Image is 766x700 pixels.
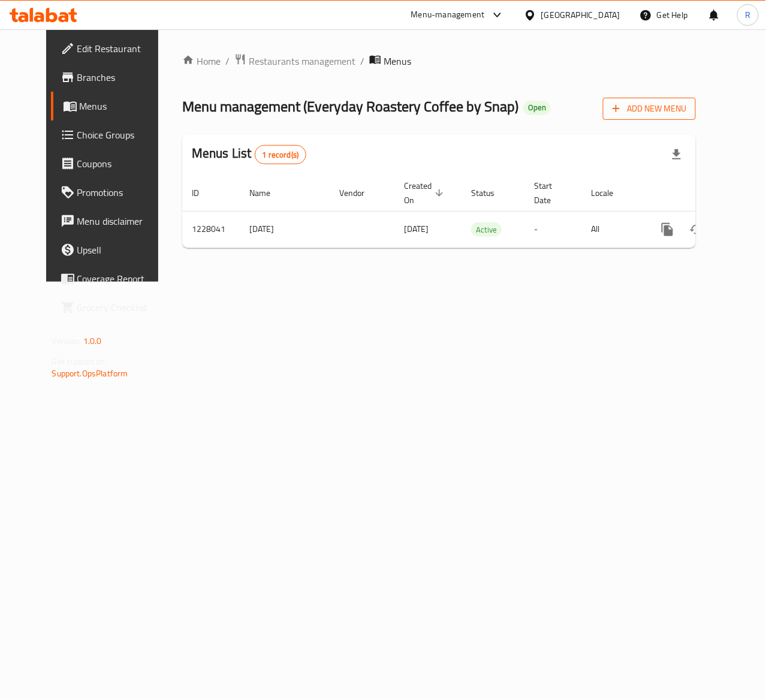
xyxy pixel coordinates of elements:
span: Promotions [77,185,164,200]
span: Menus [80,99,164,113]
span: ID [192,186,215,200]
a: Choice Groups [51,120,174,149]
td: 1228041 [182,211,240,248]
button: Add New Menu [603,98,696,120]
span: [DATE] [404,221,429,237]
span: Add New Menu [613,101,686,116]
div: Menu-management [411,8,485,22]
span: Open [523,102,551,113]
span: Branches [77,70,164,85]
a: Promotions [51,178,174,207]
span: 1 record(s) [255,149,306,161]
a: Coupons [51,149,174,178]
span: Start Date [534,179,568,207]
span: Menu management ( Everyday Roastery Coffee by Snap ) [182,93,518,120]
a: Coverage Report [51,264,174,293]
div: [GEOGRAPHIC_DATA] [541,8,620,22]
button: Change Status [682,215,711,244]
a: Edit Restaurant [51,34,174,63]
span: Get support on: [52,354,107,369]
span: Vendor [339,186,380,200]
a: Upsell [51,236,174,264]
li: / [225,54,230,68]
a: Branches [51,63,174,92]
button: more [653,215,682,244]
span: Menu disclaimer [77,214,164,228]
span: Name [249,186,286,200]
span: Status [471,186,510,200]
li: / [360,54,364,68]
a: Menu disclaimer [51,207,174,236]
h2: Menus List [192,144,306,164]
div: Active [471,222,502,237]
span: Active [471,223,502,237]
div: Open [523,101,551,115]
span: Version: [52,333,82,349]
td: All [582,211,644,248]
span: Created On [404,179,447,207]
span: Locale [592,186,629,200]
div: Total records count [255,145,307,164]
span: Coverage Report [77,271,164,286]
div: Export file [662,140,691,169]
span: Upsell [77,243,164,257]
td: - [524,211,582,248]
span: R [745,8,750,22]
span: Menus [384,54,411,68]
span: Edit Restaurant [77,41,164,56]
span: 1.0.0 [83,333,102,349]
span: Coupons [77,156,164,171]
span: Restaurants management [249,54,355,68]
a: Menus [51,92,174,120]
a: Support.OpsPlatform [52,366,128,381]
a: Restaurants management [234,53,355,69]
a: Home [182,54,221,68]
span: Choice Groups [77,128,164,142]
nav: breadcrumb [182,53,696,69]
a: Grocery Checklist [51,293,174,322]
td: [DATE] [240,211,330,248]
span: Grocery Checklist [77,300,164,315]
